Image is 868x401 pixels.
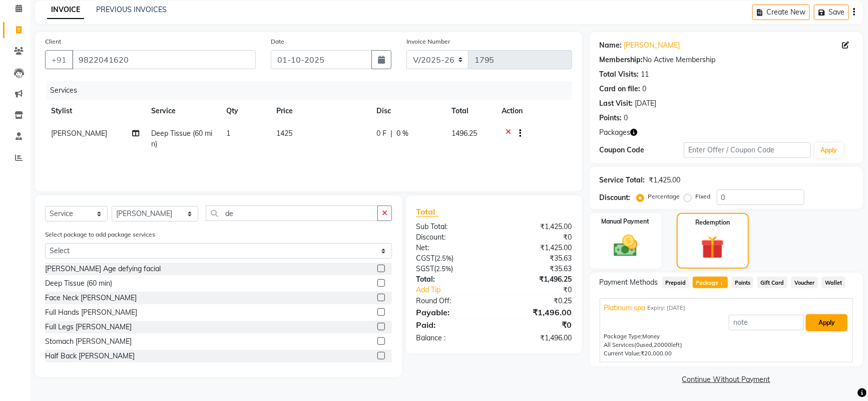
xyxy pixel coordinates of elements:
[604,350,641,357] span: Current Value:
[600,145,684,155] div: Coupon Code
[600,55,853,65] div: No Active Membership
[592,374,861,385] a: Continue Without Payment
[494,264,580,274] div: ₹35.63
[494,274,580,285] div: ₹1,496.25
[600,277,658,288] span: Payment Methods
[408,296,494,306] div: Round Off:
[46,81,580,100] div: Services
[446,100,496,122] th: Total
[45,336,132,347] div: Stomach [PERSON_NAME]
[624,40,680,51] a: [PERSON_NAME]
[600,98,633,109] div: Last Visit:
[719,281,724,287] span: 1
[45,100,145,122] th: Stylist
[643,333,660,340] span: Money
[45,278,112,289] div: Deep Tissue (60 min)
[45,264,161,274] div: [PERSON_NAME] Age defying facial
[406,37,450,46] label: Invoice Number
[757,277,787,288] span: Gift Card
[606,232,645,260] img: _cash.svg
[635,341,640,348] span: (0
[45,322,132,332] div: Full Legs [PERSON_NAME]
[654,341,672,348] span: 20000
[390,128,392,139] span: |
[220,100,270,122] th: Qty
[791,277,818,288] span: Voucher
[145,100,220,122] th: Service
[600,69,639,80] div: Total Visits:
[45,37,61,46] label: Client
[752,5,810,20] button: Create New
[693,277,727,288] span: Package
[814,5,849,20] button: Save
[408,319,494,331] div: Paid:
[604,303,646,313] span: Platinum spa
[494,222,580,232] div: ₹1,425.00
[494,306,580,318] div: ₹1,496.00
[600,84,641,94] div: Card on file:
[600,40,622,51] div: Name:
[96,5,167,14] a: PREVIOUS INVOICES
[494,333,580,343] div: ₹1,496.00
[496,100,572,122] th: Action
[206,206,378,221] input: Search or Scan
[694,233,731,262] img: _gift.svg
[684,142,810,158] input: Enter Offer / Coupon Code
[732,277,754,288] span: Points
[648,304,686,312] span: Expiry: [DATE]
[437,254,452,262] span: 2.5%
[452,129,477,138] span: 1496.25
[408,253,494,264] div: ( )
[662,277,689,288] span: Prepaid
[602,217,650,226] label: Manual Payment
[408,285,508,295] a: Add Tip
[649,175,681,185] div: ₹1,425.00
[600,127,631,138] span: Packages
[643,84,647,94] div: 0
[494,296,580,306] div: ₹0.25
[408,243,494,253] div: Net:
[47,1,84,19] a: INVOICE
[641,69,649,80] div: 11
[641,350,672,357] span: ₹20,000.00
[370,100,446,122] th: Disc
[600,175,645,185] div: Service Total:
[408,222,494,232] div: Sub Total:
[45,50,73,69] button: +91
[45,351,135,361] div: Half Back [PERSON_NAME]
[822,277,845,288] span: Wallet
[270,100,370,122] th: Price
[271,37,284,46] label: Date
[604,341,635,348] span: All Services
[45,307,137,318] div: Full Hands [PERSON_NAME]
[494,253,580,264] div: ₹35.63
[635,341,683,348] span: used, left)
[696,192,711,201] label: Fixed
[494,319,580,331] div: ₹0
[604,333,643,340] span: Package Type:
[494,243,580,253] div: ₹1,425.00
[151,129,212,148] span: Deep Tissue (60 min)
[276,129,292,138] span: 1425
[408,274,494,285] div: Total:
[600,55,643,65] div: Membership:
[408,232,494,243] div: Discount:
[600,113,622,123] div: Points:
[408,333,494,343] div: Balance :
[648,192,680,201] label: Percentage
[806,314,847,331] button: Apply
[408,306,494,318] div: Payable:
[45,293,137,303] div: Face Neck [PERSON_NAME]
[436,265,451,273] span: 2.5%
[396,128,408,139] span: 0 %
[51,129,107,138] span: [PERSON_NAME]
[695,218,730,227] label: Redemption
[376,128,386,139] span: 0 F
[408,264,494,274] div: ( )
[416,207,439,217] span: Total
[416,264,434,273] span: SGST
[624,113,628,123] div: 0
[600,192,631,203] div: Discount:
[72,50,256,69] input: Search by Name/Mobile/Email/Code
[226,129,230,138] span: 1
